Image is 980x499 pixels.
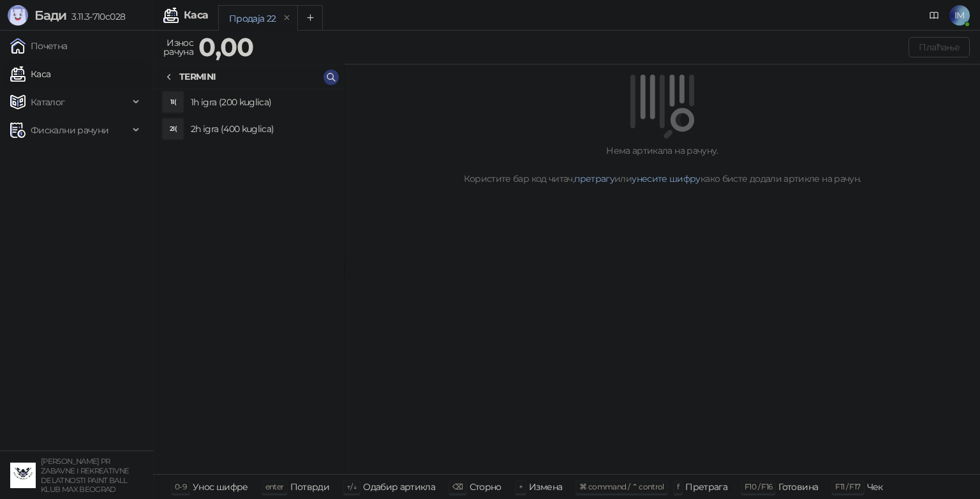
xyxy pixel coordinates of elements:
a: Почетна [10,33,68,59]
div: Измена [529,479,562,495]
a: унесите шифру [632,173,701,184]
h4: 1h igra (200 kuglica) [191,92,334,112]
div: TERMINI [179,70,216,84]
small: [PERSON_NAME] PR ZABAVNE I REKREATIVNE DELATNOSTI PAINT BALL KLUB MAX BEOGRAD [41,457,130,494]
span: Фискални рачуни [31,117,108,143]
button: Add tab [297,5,323,31]
div: Одабир артикла [363,479,435,495]
a: претрагу [574,173,614,184]
div: Унос шифре [193,479,248,495]
strong: 0,00 [198,31,253,63]
div: Износ рачуна [161,34,196,60]
div: 1I( [163,92,183,112]
div: Потврди [290,479,330,495]
span: F11 / F17 [835,482,860,491]
div: 2I( [163,119,183,139]
div: Продаја 22 [229,11,276,26]
span: Каталог [31,89,65,115]
span: + [519,482,523,491]
div: Нема артикала на рачуну. Користите бар код читач, или како бисте додали артикле на рачун. [360,144,965,186]
img: Logo [8,5,28,26]
span: ⌘ command / ⌃ control [579,482,664,491]
div: Претрага [685,479,727,495]
span: IM [949,5,970,26]
span: ⌫ [452,482,463,491]
span: F10 / F16 [745,482,772,491]
a: Каса [10,61,50,87]
img: 64x64-companyLogo-9d840aff-e8d2-42c6-9078-8e58466d4fb5.jpeg [10,463,36,488]
span: Бади [34,8,66,23]
div: grid [154,89,344,474]
a: Документација [924,5,944,26]
span: ↑/↓ [346,482,357,491]
h4: 2h igra (400 kuglica) [191,119,334,139]
button: Плаћање [909,37,970,57]
span: 0-9 [175,482,186,491]
span: f [677,482,679,491]
span: enter [265,482,284,491]
button: remove [279,13,295,24]
span: 3.11.3-710c028 [66,11,125,22]
div: Сторно [470,479,501,495]
div: Готовина [778,479,818,495]
div: Каса [184,10,208,20]
div: Чек [867,479,883,495]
